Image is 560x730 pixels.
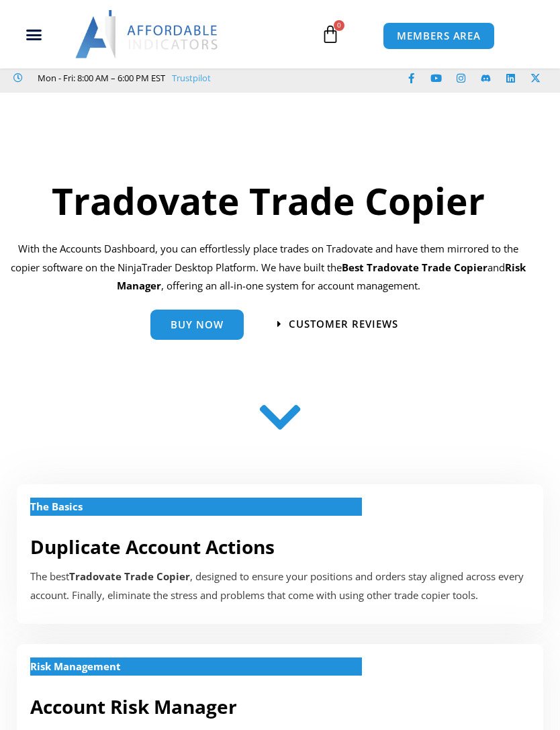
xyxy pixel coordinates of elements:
span: Customer Reviews [289,319,398,329]
strong: Tradovate Trade Copier [69,569,190,583]
a: 0 [301,15,360,54]
strong: The Basics [30,500,83,513]
p: The best , designed to ensure your positions and orders stay aligned across every account. Finall... [30,567,530,605]
h1: Tradovate Trade Copier [10,175,526,226]
div: Menu Toggle [6,21,62,47]
a: Duplicate Account Actions [30,534,275,559]
span: MEMBERS AREA [397,31,481,41]
span: Buy Now [171,320,224,330]
p: With the Accounts Dashboard, you can effortlessly place trades on Tradovate and have them mirrore... [10,240,526,296]
a: Account Risk Manager [30,694,237,719]
span: Mon - Fri: 8:00 AM – 6:00 PM EST [34,70,165,86]
strong: Risk Management [30,659,121,673]
img: LogoAI | Affordable Indicators – NinjaTrader [75,10,220,58]
a: Trustpilot [172,70,211,86]
a: MEMBERS AREA [383,22,495,50]
a: Buy Now [150,310,244,340]
span: 0 [334,20,344,31]
a: Customer Reviews [277,319,398,329]
strong: Best Tradovate Trade Copier [342,261,487,274]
